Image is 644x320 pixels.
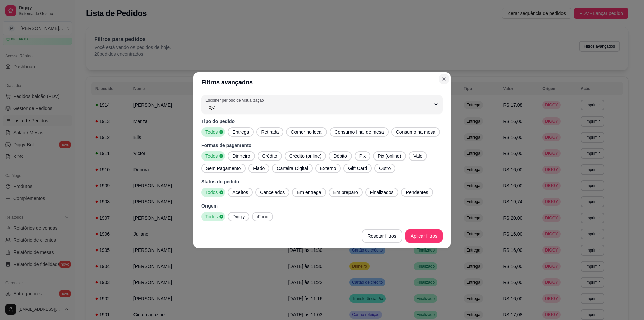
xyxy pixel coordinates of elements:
[201,164,246,173] button: Sem Pagamento
[203,189,219,196] span: Todos
[345,165,370,172] span: Gift Card
[285,151,326,161] button: Crédito (online)
[357,153,368,159] span: Pix
[409,151,427,161] button: Vale
[203,153,219,159] span: Todos
[248,164,269,173] button: Fiado
[228,212,249,221] button: Diggy
[252,212,273,221] button: iFood
[332,129,386,135] span: Consumo final de mesa
[205,97,266,103] label: Escolher período de visualização
[331,153,350,159] span: Débito
[201,212,225,221] button: Todos
[274,165,311,172] span: Carteira Digital
[256,127,283,137] button: Retirada
[374,164,395,173] button: Outro
[439,74,449,84] button: Close
[286,127,327,137] button: Comer no local
[254,213,271,220] span: iFood
[201,202,443,209] p: Origem
[201,188,225,197] button: Todos
[376,165,393,172] span: Outro
[391,127,440,137] button: Consumo na mesa
[401,188,433,197] button: Pendentes
[367,189,396,196] span: Finalizados
[292,188,326,197] button: Em entrega
[228,188,253,197] button: Aceitos
[258,129,281,135] span: Retirada
[230,213,247,220] span: Diggy
[260,153,280,159] span: Crédito
[373,151,406,161] button: Pix (online)
[203,213,219,220] span: Todos
[201,151,225,161] button: Todos
[362,229,402,243] button: Resetar filtros
[330,127,388,137] button: Consumo final de mesa
[255,188,289,197] button: Cancelados
[343,164,372,173] button: Gift Card
[411,153,425,159] span: Vale
[230,189,251,196] span: Aceitos
[201,178,443,185] p: Status do pedido
[230,153,253,159] span: Dinheiro
[228,127,254,137] button: Entrega
[294,189,324,196] span: Em entrega
[405,229,443,243] button: Aplicar filtros
[329,188,363,197] button: Em preparo
[287,153,324,159] span: Crédito (online)
[203,165,244,172] span: Sem Pagamento
[201,95,443,114] button: Escolher período de visualizaçãoHoje
[201,118,443,125] p: Tipo do pedido
[375,153,404,159] span: Pix (online)
[272,164,313,173] button: Carteira Digital
[203,129,219,135] span: Todos
[230,129,252,135] span: Entrega
[250,165,267,172] span: Fiado
[205,104,431,110] span: Hoje
[193,72,451,92] header: Filtros avançados
[228,151,255,161] button: Dinheiro
[258,151,282,161] button: Crédito
[201,127,225,137] button: Todos
[365,188,398,197] button: Finalizados
[403,189,431,196] span: Pendentes
[315,164,341,173] button: Externo
[331,189,361,196] span: Em preparo
[317,165,339,172] span: Externo
[288,129,325,135] span: Comer no local
[257,189,287,196] span: Cancelados
[393,129,438,135] span: Consumo na mesa
[201,142,443,149] p: Formas de pagamento
[355,151,370,161] button: Pix
[329,151,352,161] button: Débito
